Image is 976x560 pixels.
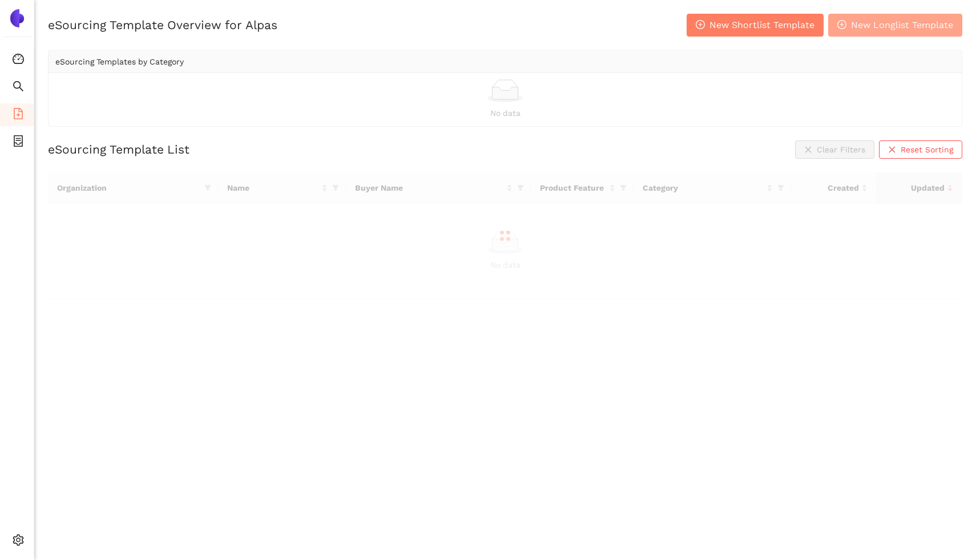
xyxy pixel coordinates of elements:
span: dashboard [13,49,24,72]
span: plus-circle [696,20,705,31]
span: plus-circle [837,20,846,31]
span: container [13,131,24,154]
h2: eSourcing Template List [48,141,189,158]
span: close [888,146,896,155]
span: setting [13,530,24,553]
span: New Longlist Template [851,18,953,32]
button: closeClear Filters [795,140,874,159]
span: search [13,76,24,99]
span: Reset Sorting [901,143,953,156]
button: plus-circleNew Shortlist Template [687,14,824,37]
div: No data [55,107,955,119]
span: eSourcing Templates by Category [55,57,184,66]
span: New Shortlist Template [709,18,814,32]
img: Logo [8,9,26,27]
button: plus-circleNew Longlist Template [828,14,962,37]
h2: eSourcing Template Overview for Alpas [48,17,277,33]
button: closeReset Sorting [879,140,962,159]
span: file-add [13,104,24,127]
